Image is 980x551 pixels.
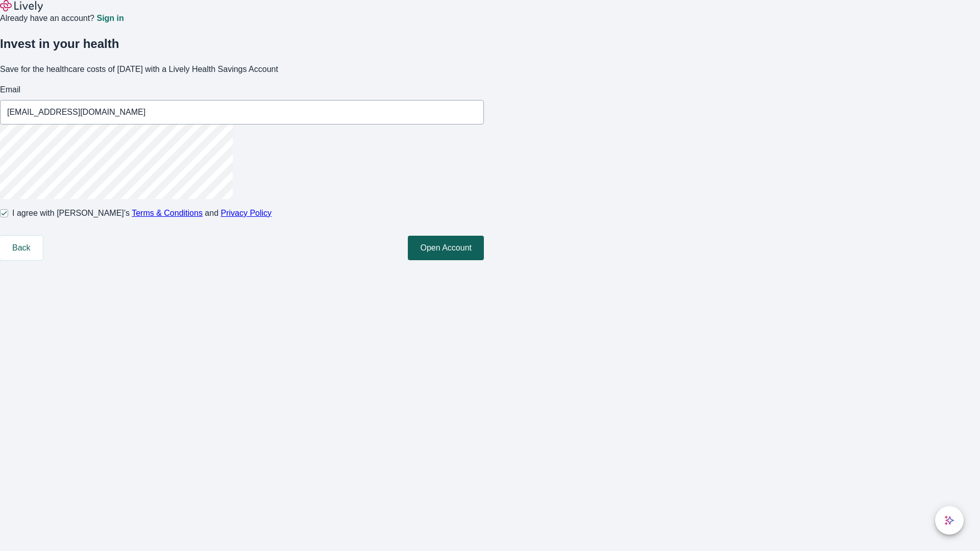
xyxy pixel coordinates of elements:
button: Open Account [408,236,484,260]
a: Privacy Policy [221,209,272,217]
a: Terms & Conditions [132,209,203,217]
a: Sign in [96,14,124,22]
button: chat [935,506,964,535]
span: I agree with [PERSON_NAME]’s and [12,207,272,219]
svg: Lively AI Assistant [944,515,954,525]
